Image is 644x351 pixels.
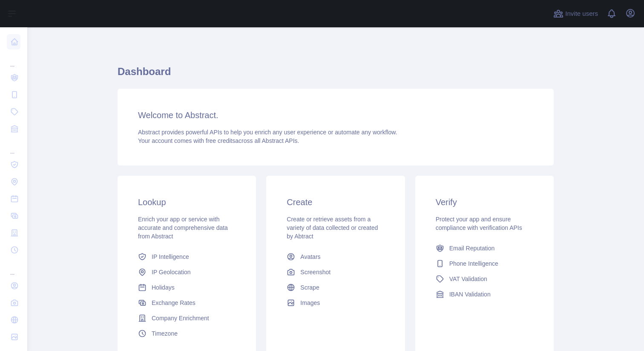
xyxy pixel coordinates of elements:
span: Holidays [152,283,175,292]
h3: Create [287,196,384,208]
span: Screenshot [300,268,331,276]
span: Timezone [152,329,178,338]
a: Images [283,295,388,310]
span: Avatars [300,252,320,261]
h3: Verify [436,196,533,208]
a: Phone Intelligence [432,256,537,271]
span: Company Enrichment [152,314,209,322]
span: Scrape [300,283,319,292]
a: Company Enrichment [135,310,239,326]
a: Avatars [283,249,388,264]
a: Scrape [283,280,388,295]
span: IP Intelligence [152,252,189,261]
span: Email Reputation [449,244,495,252]
a: Holidays [135,280,239,295]
div: ... [7,51,20,68]
span: VAT Validation [449,275,487,283]
h3: Welcome to Abstract. [138,109,533,121]
h3: Lookup [138,196,236,208]
div: ... [7,259,20,276]
span: Your account comes with across all Abstract APIs. [138,137,299,144]
span: Exchange Rates [152,299,195,307]
a: Timezone [135,326,239,341]
span: IP Geolocation [152,268,191,276]
a: IP Geolocation [135,264,239,280]
div: ... [7,138,20,155]
span: Enrich your app or service with accurate and comprehensive data from Abstract [138,216,228,240]
a: Exchange Rates [135,295,239,310]
a: VAT Validation [432,271,537,287]
span: Abstract provides powerful APIs to help you enrich any user experience or automate any workflow. [138,129,397,136]
a: IBAN Validation [432,287,537,302]
h1: Dashboard [118,65,554,85]
span: IBAN Validation [449,290,491,299]
span: Phone Intelligence [449,259,498,268]
span: Invite users [565,9,598,19]
span: Images [300,299,320,307]
a: IP Intelligence [135,249,239,264]
a: Screenshot [283,264,388,280]
span: Create or retrieve assets from a variety of data collected or created by Abtract [287,216,378,240]
a: Email Reputation [432,241,537,256]
span: Protect your app and ensure compliance with verification APIs [436,216,522,231]
button: Invite users [552,7,600,20]
span: free credits [206,137,235,144]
